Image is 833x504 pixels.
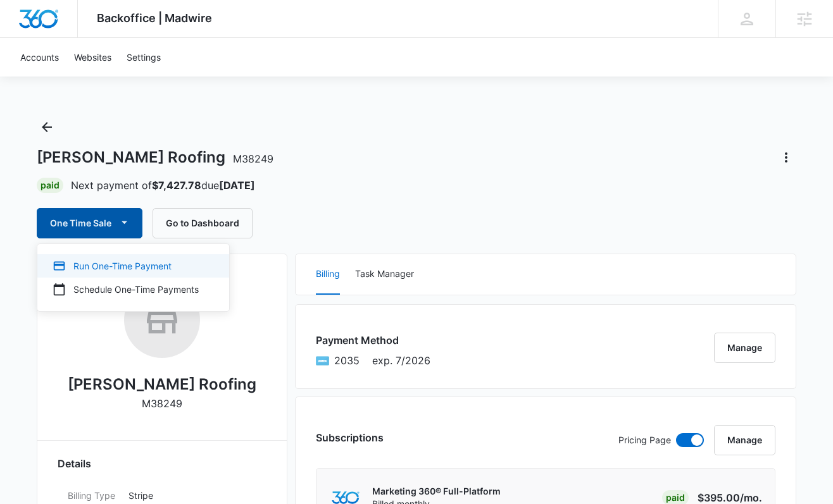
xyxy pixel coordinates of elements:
a: Websites [66,38,119,77]
p: M38249 [142,396,182,411]
a: Settings [119,38,168,77]
button: Back [37,117,57,137]
a: Accounts [13,38,66,77]
div: Run One-Time Payment [53,259,199,273]
p: Stripe [128,489,256,502]
dt: Billing Type [68,489,118,502]
p: Marketing 360® Full-Platform [372,485,501,498]
button: Actions [776,147,796,168]
span: Backoffice | Madwire [97,11,212,25]
span: American Express ending with [334,353,360,368]
span: /mo. [740,491,762,504]
button: Run One-Time Payment [37,254,229,278]
h3: Payment Method [316,333,430,348]
strong: [DATE] [219,179,255,192]
button: Schedule One-Time Payments [37,278,229,301]
span: M38249 [233,152,273,165]
button: Go to Dashboard [153,208,253,238]
button: Manage [714,333,775,363]
button: One Time Sale [37,208,142,238]
span: Details [58,456,91,471]
button: Billing [316,254,340,295]
div: Schedule One-Time Payments [53,283,199,296]
div: Paid [37,178,63,193]
button: Task Manager [355,254,414,295]
span: exp. 7/2026 [372,353,430,368]
button: Manage [714,425,775,455]
strong: $7,427.78 [152,179,201,192]
h2: [PERSON_NAME] Roofing [68,373,256,396]
h1: [PERSON_NAME] Roofing [37,148,273,167]
p: Next payment of due [71,178,255,193]
p: Pricing Page [618,433,671,447]
h3: Subscriptions [316,430,384,445]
